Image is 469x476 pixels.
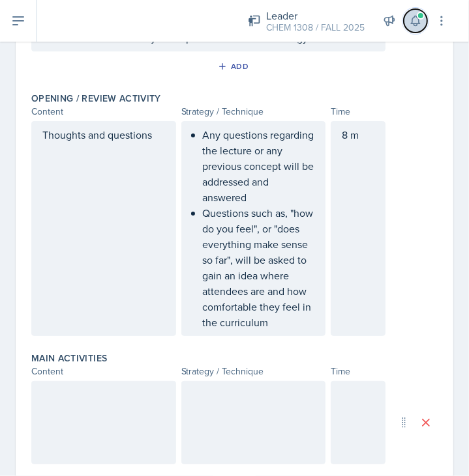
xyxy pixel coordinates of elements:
button: Add [213,57,256,76]
p: 8 m [342,127,374,143]
div: Time [331,365,386,378]
div: Strategy / Technique [181,105,326,119]
div: Content [31,365,176,378]
div: Add [220,61,249,72]
div: Content [31,105,176,119]
div: CHEM 1308 / FALL 2025 [266,21,365,35]
p: Questions such as, "how do you feel", or "does everything make sense so far", will be asked to ga... [203,205,315,330]
label: Opening / Review Activity [31,92,161,105]
div: Leader [266,8,365,23]
label: Main Activities [31,352,107,365]
p: Any questions regarding the lecture or any previous concept will be addressed and answered [203,127,315,205]
div: Time [331,105,386,119]
div: Strategy / Technique [181,365,326,378]
p: Thoughts and questions [42,127,165,143]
